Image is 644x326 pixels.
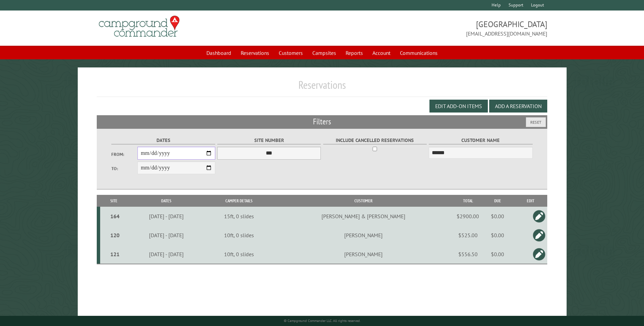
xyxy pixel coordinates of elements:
th: Total [454,195,481,207]
th: Site [100,195,128,207]
th: Edit [514,195,547,207]
th: Customer [273,195,454,207]
td: $0.00 [481,245,514,264]
label: Include Cancelled Reservations [323,137,427,144]
label: From: [111,151,137,158]
span: [GEOGRAPHIC_DATA] [EMAIL_ADDRESS][DOMAIN_NAME] [322,19,547,38]
img: Campground Commander [97,13,182,40]
th: Due [481,195,514,207]
div: 121 [103,251,126,258]
td: $525.00 [454,226,481,245]
label: Site Number [217,137,321,144]
div: 164 [103,213,126,220]
a: Reservations [237,46,273,59]
td: 15ft, 0 slides [205,207,273,226]
button: Reset [526,117,546,127]
div: 120 [103,232,126,239]
a: Customers [275,46,307,59]
a: Communications [396,46,442,59]
th: Dates [128,195,205,207]
div: [DATE] - [DATE] [129,213,204,220]
small: © Campground Commander LLC. All rights reserved. [284,319,361,323]
td: $0.00 [481,207,514,226]
td: [PERSON_NAME] & [PERSON_NAME] [273,207,454,226]
td: [PERSON_NAME] [273,245,454,264]
label: Customer Name [429,137,532,144]
label: Dates [111,137,215,144]
td: $2900.00 [454,207,481,226]
div: [DATE] - [DATE] [129,232,204,239]
th: Camper Details [205,195,273,207]
a: Dashboard [202,46,235,59]
a: Account [368,46,394,59]
td: [PERSON_NAME] [273,226,454,245]
button: Edit Add-on Items [429,100,488,113]
div: [DATE] - [DATE] [129,251,204,258]
h2: Filters [97,115,547,128]
label: To: [111,165,137,172]
h1: Reservations [97,78,547,97]
td: 10ft, 0 slides [205,245,273,264]
td: $0.00 [481,226,514,245]
td: 10ft, 0 slides [205,226,273,245]
a: Reports [342,46,367,59]
button: Add a Reservation [489,100,547,113]
td: $556.50 [454,245,481,264]
a: Campsites [308,46,340,59]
